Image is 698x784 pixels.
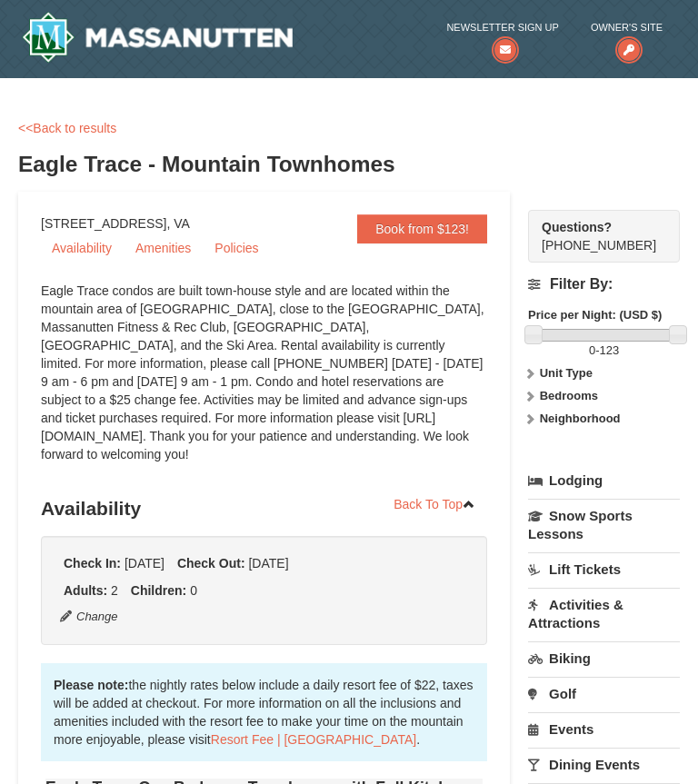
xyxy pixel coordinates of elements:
[591,18,663,55] a: Owner's Site
[540,389,598,402] strong: Bedrooms
[41,491,487,527] h3: Availability
[382,491,487,518] a: Back To Top
[125,234,202,262] a: Amenities
[528,308,662,322] strong: Price per Night: (USD $)
[204,234,269,262] a: Policies
[177,556,245,571] strong: Check Out:
[22,12,293,63] img: Massanutten Resort Logo
[446,18,558,55] a: Newsletter Sign Up
[599,343,619,357] span: 123
[41,663,487,761] div: the nightly rates below include a daily resort fee of $22, taxes will be added at checkout. For m...
[591,18,663,36] span: Owner's Site
[18,121,116,135] a: <<Back to results
[528,677,680,710] a: Golf
[54,678,128,692] strong: Please note:
[131,583,186,598] strong: Children:
[211,732,416,747] a: Resort Fee | [GEOGRAPHIC_DATA]
[125,556,165,571] span: [DATE]
[528,588,680,640] a: Activities & Attractions
[589,343,595,357] span: 0
[41,234,123,262] a: Availability
[528,552,680,586] a: Lift Tickets
[22,12,293,63] a: Massanutten Resort
[446,18,558,36] span: Newsletter Sign Up
[528,748,680,781] a: Dining Events
[528,276,680,293] h4: Filter By:
[528,342,680,360] label: -
[190,583,197,598] span: 0
[18,146,680,183] h3: Eagle Trace - Mountain Townhomes
[248,556,288,571] span: [DATE]
[528,712,680,746] a: Events
[542,218,656,253] span: [PHONE_NUMBER]
[528,641,680,675] a: Biking
[59,607,119,627] button: Change
[64,556,121,571] strong: Check In:
[542,220,612,234] strong: Questions?
[111,583,118,598] span: 2
[540,412,621,425] strong: Neighborhood
[41,282,487,481] div: Eagle Trace condos are built town-house style and are located within the mountain area of [GEOGRA...
[528,464,680,497] a: Lodging
[540,366,593,380] strong: Unit Type
[64,583,107,598] strong: Adults:
[357,214,487,243] a: Book from $123!
[528,499,680,551] a: Snow Sports Lessons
